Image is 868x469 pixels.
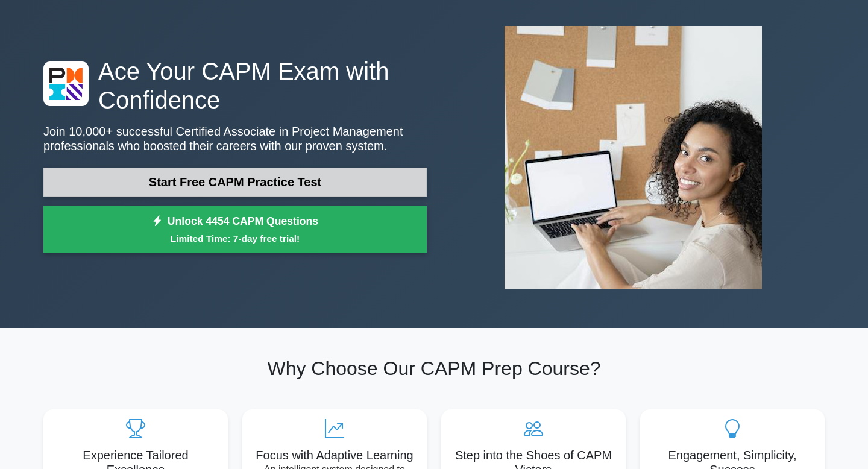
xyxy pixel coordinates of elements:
h5: Focus with Adaptive Learning [252,448,417,462]
a: Unlock 4454 CAPM QuestionsLimited Time: 7-day free trial! [43,206,427,254]
small: Limited Time: 7-day free trial! [58,231,412,245]
h1: Ace Your CAPM Exam with Confidence [43,57,427,115]
h2: Why Choose Our CAPM Prep Course? [43,357,825,380]
a: Start Free CAPM Practice Test [43,168,427,197]
p: Join 10,000+ successful Certified Associate in Project Management professionals who boosted their... [43,124,427,153]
